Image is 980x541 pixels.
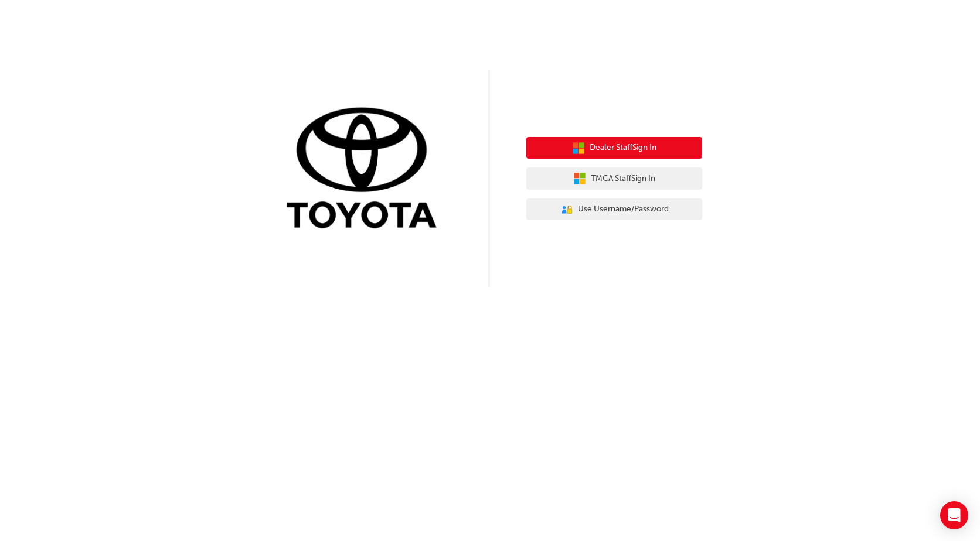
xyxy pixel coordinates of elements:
[590,141,656,155] span: Dealer Staff Sign In
[278,105,454,234] img: Trak
[526,167,702,190] button: TMCA StaffSign In
[940,501,968,529] div: Open Intercom Messenger
[578,203,669,216] span: Use Username/Password
[526,198,702,221] button: Use Username/Password
[526,137,702,159] button: Dealer StaffSign In
[591,172,655,186] span: TMCA Staff Sign In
